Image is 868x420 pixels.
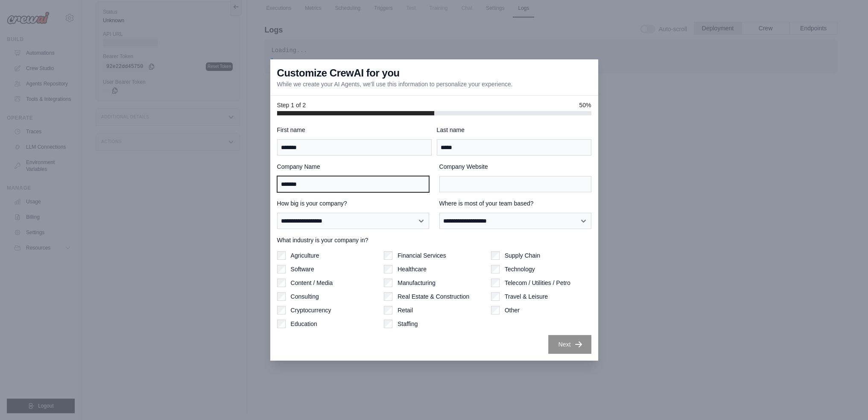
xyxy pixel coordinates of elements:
[277,236,591,244] label: What industry is your company in?
[291,292,319,301] label: Consulting
[505,265,535,273] label: Technology
[397,320,418,328] label: Staffing
[505,279,570,287] label: Telecom / Utilities / Petro
[277,162,429,171] label: Company Name
[505,292,548,301] label: Travel & Leisure
[277,101,306,109] span: Step 1 of 2
[439,162,591,171] label: Company Website
[505,251,540,260] label: Supply Chain
[397,279,435,287] label: Manufacturing
[291,306,331,314] label: Cryptocurrency
[277,199,429,208] label: How big is your company?
[397,306,413,314] label: Retail
[548,335,591,354] button: Next
[397,265,427,273] label: Healthcare
[825,379,868,420] div: 聊天小组件
[397,292,469,301] label: Real Estate & Construction
[437,126,591,134] label: Last name
[291,251,319,260] label: Agriculture
[825,379,868,420] iframe: Chat Widget
[579,101,591,109] span: 50%
[277,80,513,88] p: While we create your AI Agents, we'll use this information to personalize your experience.
[277,126,432,134] label: First name
[397,251,446,260] label: Financial Services
[277,66,400,80] h3: Customize CrewAI for you
[439,199,591,208] label: Where is most of your team based?
[291,320,317,328] label: Education
[505,306,520,314] label: Other
[291,265,314,273] label: Software
[291,279,333,287] label: Content / Media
